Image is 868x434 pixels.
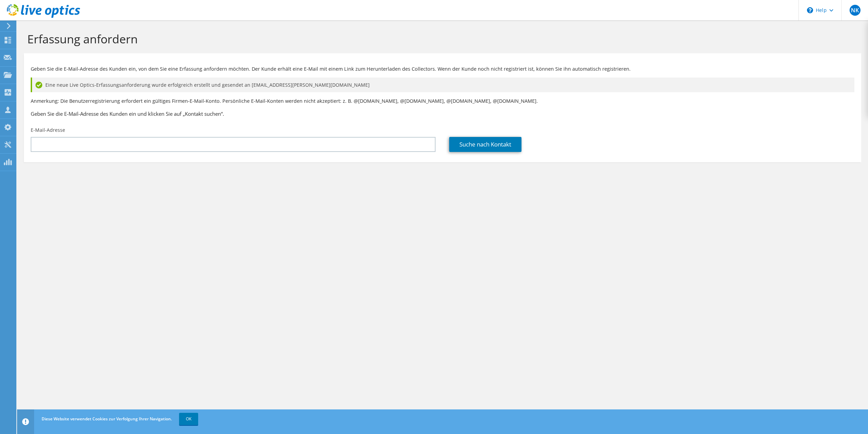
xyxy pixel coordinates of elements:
p: Anmerkung: Die Benutzerregistrierung erfordert ein gültiges Firmen-E-Mail-Konto. Persönliche E-Ma... [31,97,854,105]
svg: \n [807,7,813,13]
p: Geben Sie die E-Mail-Adresse des Kunden ein, von dem Sie eine Erfassung anfordern möchten. Der Ku... [31,65,854,73]
a: Suche nach Kontakt [449,137,521,152]
a: OK [179,413,198,425]
h1: Erfassung anfordern [27,32,854,46]
label: E-Mail-Adresse [31,127,65,134]
span: Diese Website verwendet Cookies zur Verfolgung Ihrer Navigation. [42,416,172,422]
span: Eine neue Live Optics-Erfassungsanforderung wurde erfolgreich erstellt und gesendet an [EMAIL_ADD... [45,81,370,89]
h3: Geben Sie die E-Mail-Adresse des Kunden ein und klicken Sie auf „Kontakt suchen“. [31,110,854,117]
span: NK [850,5,860,16]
